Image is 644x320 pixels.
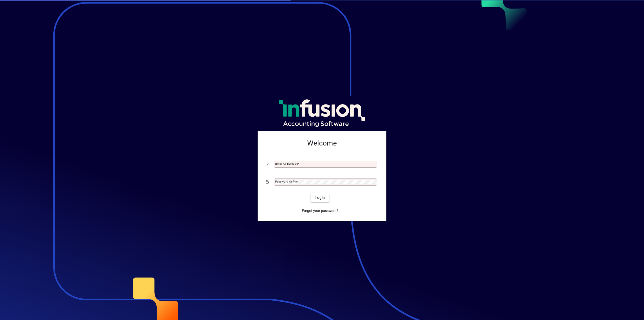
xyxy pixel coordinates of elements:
[315,195,325,200] span: Login
[302,208,338,214] span: Forgot your password?
[266,139,378,148] h2: Welcome
[275,162,298,165] mat-label: Email or Barcode
[300,206,340,215] a: Forgot your password?
[275,180,297,183] mat-label: Password or Pin
[311,193,329,202] button: Login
